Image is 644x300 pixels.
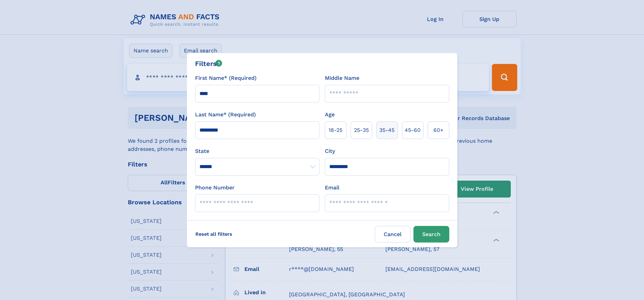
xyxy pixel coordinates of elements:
span: 18‑25 [329,126,342,134]
label: Phone Number [195,184,235,192]
button: Search [413,226,449,243]
label: Cancel [375,226,411,243]
label: State [195,147,319,155]
label: Last Name* (Required) [195,111,256,119]
label: Age [325,111,335,119]
span: 60+ [433,126,444,134]
span: 45‑60 [405,126,421,134]
label: Middle Name [325,74,359,82]
div: Filters [195,59,222,69]
label: Reset all filters [191,226,237,242]
label: First Name* (Required) [195,74,257,82]
label: City [325,147,335,155]
label: Email [325,184,339,192]
span: 25‑35 [354,126,369,134]
span: 35‑45 [379,126,395,134]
